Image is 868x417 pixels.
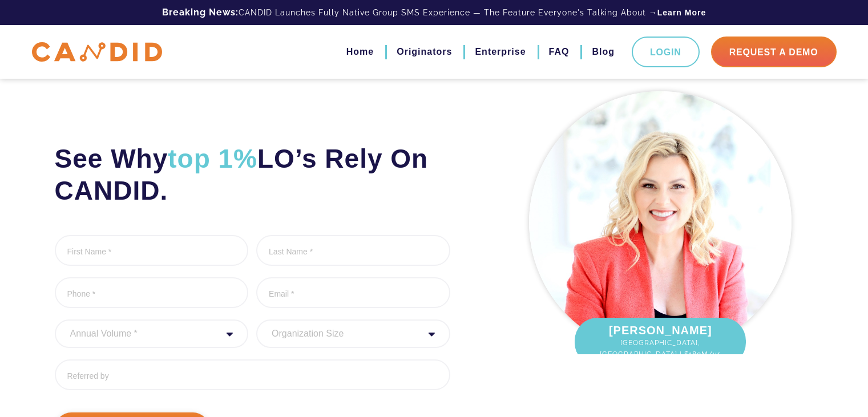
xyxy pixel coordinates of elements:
[549,42,570,62] a: FAQ
[475,42,526,62] a: Enterprise
[32,42,162,62] img: CANDID APP
[55,235,249,266] input: First Name *
[256,277,450,308] input: Email *
[592,42,615,62] a: Blog
[657,7,706,18] a: Learn More
[711,37,837,67] a: Request A Demo
[168,144,257,173] span: top 1%
[632,37,700,67] a: Login
[162,7,239,18] b: Breaking News:
[55,359,450,390] input: Referred by
[575,318,746,366] div: [PERSON_NAME]
[256,235,450,266] input: Last Name *
[55,143,450,207] h2: See Why LO’s Rely On CANDID.
[586,337,734,360] span: [GEOGRAPHIC_DATA], [GEOGRAPHIC_DATA] | $180M/yr.
[346,42,374,62] a: Home
[397,42,452,62] a: Originators
[55,277,249,308] input: Phone *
